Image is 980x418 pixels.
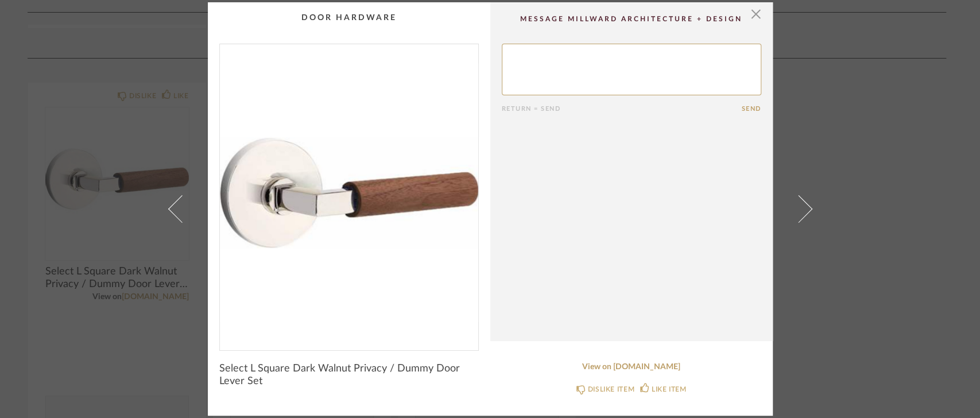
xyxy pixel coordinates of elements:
div: 0 [220,44,478,341]
button: Close [745,2,768,25]
div: DISLIKE ITEM [588,384,634,395]
div: LIKE ITEM [652,384,686,395]
a: View on [DOMAIN_NAME] [502,362,761,372]
span: Select L Square Dark Walnut Privacy / Dummy Door Lever Set [219,362,479,388]
img: 4c8168a5-0390-40dd-8592-578c88363c40_1000x1000.jpg [220,44,478,341]
button: Send [742,105,761,113]
div: Return = Send [502,105,742,113]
